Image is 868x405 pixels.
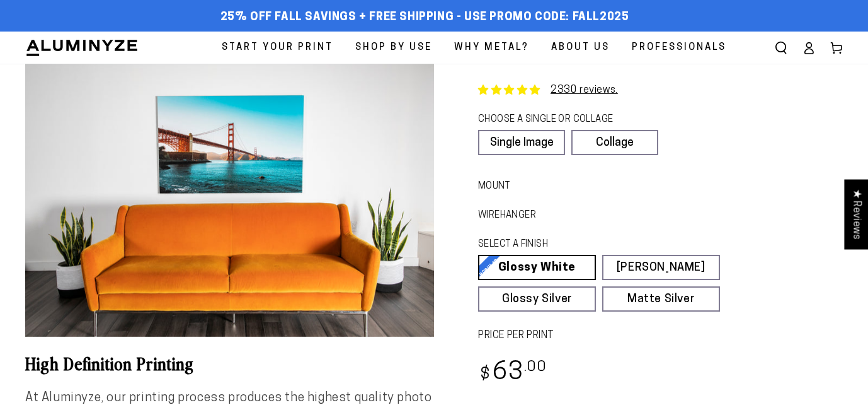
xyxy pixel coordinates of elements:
a: Shop By Use [346,32,442,64]
legend: Mount [478,180,498,194]
span: About Us [551,39,610,56]
a: Matte Silver [602,286,720,312]
legend: SELECT A FINISH [478,238,692,252]
sup: .00 [524,360,547,375]
media-gallery: Gallery Viewer [25,64,434,337]
a: Collage [571,130,658,155]
span: Why Metal? [454,39,529,56]
a: Glossy White [478,255,596,280]
legend: CHOOSE A SINGLE OR COLLAGE [478,113,646,127]
a: Start Your Print [212,32,343,64]
a: Why Metal? [445,32,539,64]
a: Single Image [478,130,565,155]
span: 25% off FALL Savings + Free Shipping - Use Promo Code: FALL2025 [220,11,629,25]
div: Click to open Judge.me floating reviews tab [844,179,868,249]
bdi: 63 [478,361,547,385]
span: Professionals [632,39,726,56]
b: High Definition Printing [25,351,194,375]
a: [PERSON_NAME] [602,255,720,280]
a: 2330 reviews. [551,85,618,95]
a: About Us [542,32,619,64]
a: Professionals [622,32,736,64]
a: Glossy Silver [478,286,596,312]
span: Shop By Use [355,39,432,56]
img: Aluminyze [25,38,139,57]
summary: Search our site [767,34,795,62]
legend: WireHanger [478,209,513,223]
span: $ [480,367,491,384]
label: PRICE PER PRINT [478,329,843,343]
span: Start Your Print [222,39,333,56]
